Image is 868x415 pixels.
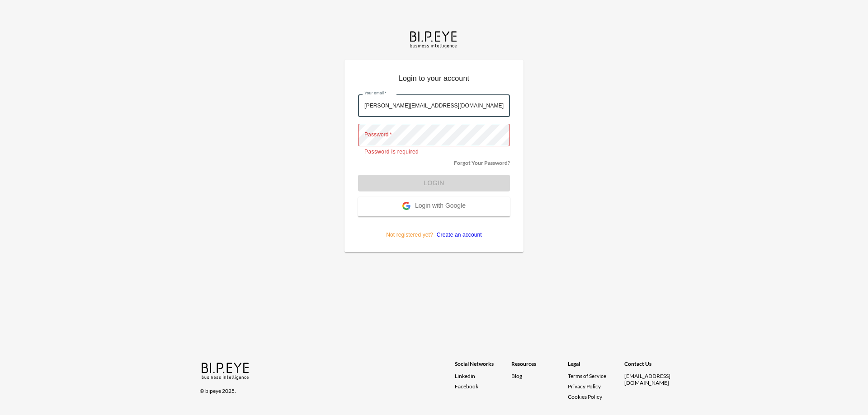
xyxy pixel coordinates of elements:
a: Blog [511,373,522,379]
img: bipeye-logo [408,29,460,49]
span: Login with Google [415,202,466,211]
a: Create an account [433,232,482,238]
div: Contact Us [624,360,681,373]
a: Privacy Policy [568,383,601,390]
a: Terms of Service [568,373,621,379]
label: Your email [364,90,387,96]
p: Password is required [364,148,504,157]
span: Linkedin [455,373,475,379]
p: Login to your account [358,73,510,88]
div: Legal [568,360,624,373]
img: bipeye-logo [200,360,252,381]
p: Not registered yet? [358,216,510,239]
span: Facebook [455,383,478,390]
a: Linkedin [455,373,511,379]
a: Cookies Policy [568,393,602,400]
div: Resources [511,360,568,373]
a: Forgot Your Password? [454,159,510,166]
a: Facebook [455,383,511,390]
div: Social Networks [455,360,511,373]
div: © bipeye 2025. [200,382,442,394]
div: [EMAIL_ADDRESS][DOMAIN_NAME] [624,373,681,386]
button: Login with Google [358,197,510,216]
